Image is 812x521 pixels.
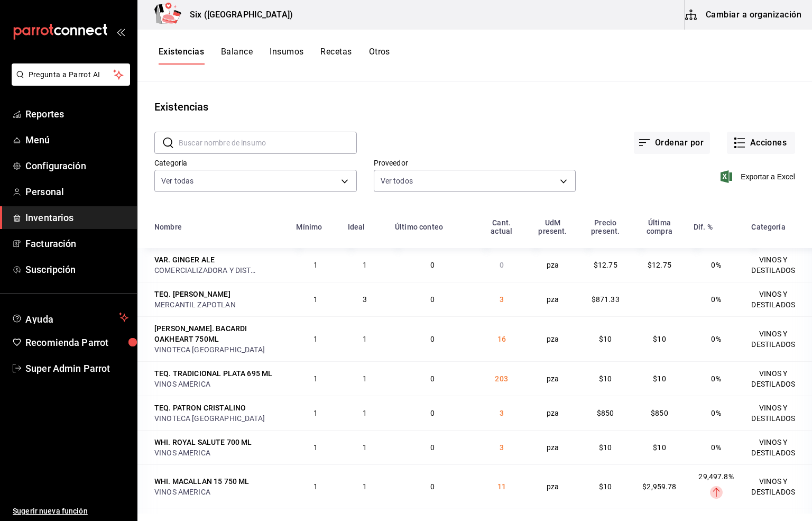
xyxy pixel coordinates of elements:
span: 1 [363,409,367,417]
span: 1 [313,335,318,343]
span: 0 [430,335,435,343]
input: Buscar nombre de insumo [179,132,357,153]
span: 0 [500,261,504,269]
span: 1 [363,443,367,452]
button: Exportar a Excel [723,170,795,183]
h3: Six ([GEOGRAPHIC_DATA]) [181,8,293,21]
span: Facturación [25,236,128,251]
label: Proveedor [374,159,576,167]
div: WHI. ROYAL SALUTE 700 ML [154,437,252,447]
span: 0% [711,335,721,343]
span: 0% [711,374,721,383]
span: $12.75 [648,261,671,269]
td: pza [527,282,579,316]
div: Mínimo [296,223,322,231]
span: 1 [363,335,367,343]
div: Dif. % [694,223,713,231]
td: VINOS Y DESTILADOS [745,316,812,361]
div: WHI. MACALLAN 15 750 ML [154,476,249,487]
span: Sugerir nueva función [13,506,128,517]
div: VINOS AMERICA [154,379,283,389]
span: 1 [313,261,318,269]
span: Pregunta a Parrot AI [29,69,114,80]
span: Super Admin Parrot [25,361,128,376]
span: $2,959.78 [642,482,676,491]
td: VINOS Y DESTILADOS [745,430,812,464]
div: Nombre [154,223,182,231]
td: pza [527,430,579,464]
button: open_drawer_menu [116,28,125,36]
div: VINOTECA [GEOGRAPHIC_DATA] [154,413,283,424]
span: 1 [313,443,318,452]
div: COMERCIALIZADORA Y DISTRIBUIDORA DEL NAYAR [154,265,260,276]
td: VINOS Y DESTILADOS [745,464,812,508]
div: [PERSON_NAME]. BACARDI OAKHEART 750ML [154,323,283,344]
td: VINOS Y DESTILADOS [745,396,812,430]
a: Pregunta a Parrot AI [7,77,130,88]
button: Existencias [159,47,204,65]
span: 3 [500,295,504,304]
span: 0 [430,409,435,417]
span: 11 [497,482,506,491]
span: 0 [430,443,435,452]
button: Pregunta a Parrot AI [12,63,130,86]
button: Recetas [320,47,352,65]
div: TEQ. [PERSON_NAME] [154,289,230,299]
span: 3 [363,295,367,304]
span: 0 [430,374,435,383]
div: Último conteo [395,223,443,231]
span: Configuración [25,159,128,173]
button: Acciones [727,132,795,154]
span: 1 [363,482,367,491]
span: 0% [711,443,721,452]
span: Inventarios [25,211,128,225]
span: 1 [313,295,318,304]
span: 0 [430,261,435,269]
span: 3 [500,409,504,417]
span: $10 [653,335,666,343]
button: Otros [369,47,390,65]
div: VINOTECA [GEOGRAPHIC_DATA] [154,344,283,355]
span: $850 [651,409,668,417]
td: pza [527,361,579,396]
button: Insumos [270,47,303,65]
span: Menú [25,133,128,147]
td: pza [527,396,579,430]
div: VINOS AMERICA [154,487,283,497]
span: $10 [599,374,612,383]
span: $850 [597,409,614,417]
span: 3 [500,443,504,452]
div: navigation tabs [159,47,390,65]
button: Ordenar por [634,132,710,154]
span: Ayuda [25,311,115,324]
div: UdM present. [533,218,573,235]
div: Existencias [154,99,208,115]
span: 1 [313,409,318,417]
span: 1 [313,374,318,383]
div: Categoría [751,223,785,231]
span: 0 [430,295,435,304]
span: $10 [599,335,612,343]
td: VINOS Y DESTILADOS [745,248,812,282]
td: pza [527,248,579,282]
span: Recomienda Parrot [25,335,128,350]
div: Cant. actual [483,218,520,235]
span: $871.33 [592,295,620,304]
span: $10 [653,374,666,383]
td: pza [527,316,579,361]
span: 29,497.8% [698,472,733,481]
span: 0% [711,295,721,304]
div: Precio present. [585,218,625,235]
div: Ideal [348,223,365,231]
span: 0% [711,261,721,269]
span: 1 [313,482,318,491]
span: $12.75 [594,261,617,269]
span: Ver todos [381,176,413,186]
div: VINOS AMERICA [154,447,283,458]
span: 0 [430,482,435,491]
span: $10 [599,482,612,491]
td: VINOS Y DESTILADOS [745,361,812,396]
span: Personal [25,185,128,199]
div: VAR. GINGER ALE [154,254,215,265]
span: $10 [653,443,666,452]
